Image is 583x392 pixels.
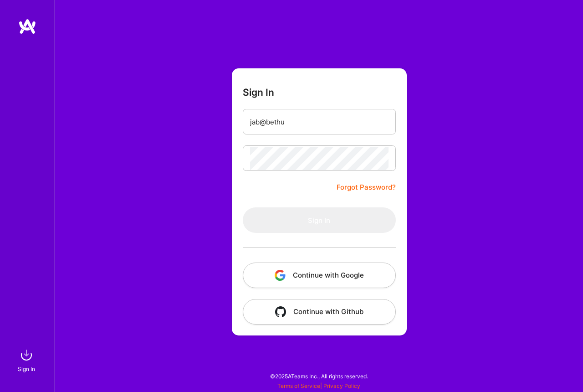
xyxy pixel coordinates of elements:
img: icon [275,270,286,281]
button: Sign In [243,207,396,233]
a: Terms of Service [277,382,320,389]
div: Sign In [18,364,35,374]
a: Privacy Policy [323,382,360,389]
input: Email... [250,110,389,134]
img: sign in [17,346,36,364]
div: © 2025 ATeams Inc., All rights reserved. [55,365,583,387]
h3: Sign In [243,87,274,98]
span: | [277,382,360,389]
button: Continue with Google [243,263,396,288]
a: sign inSign In [19,346,36,374]
button: Continue with Github [243,299,396,325]
a: Forgot Password? [337,182,396,193]
img: icon [275,306,286,317]
img: logo [18,18,36,35]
